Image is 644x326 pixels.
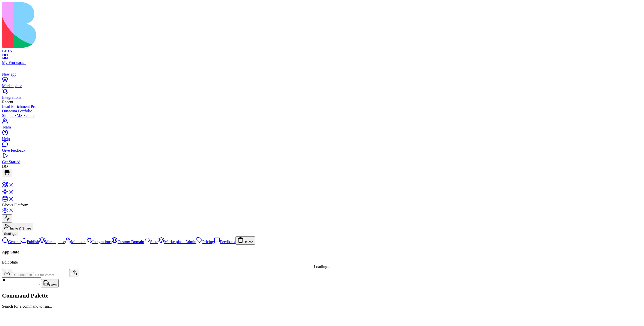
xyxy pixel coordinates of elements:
button: Settings [2,231,18,236]
h2: Command Palette [2,292,642,299]
div: Give feedback [2,148,642,153]
a: Pricing [196,240,214,244]
h4: App State [2,250,642,254]
a: My Workspace [2,56,642,65]
span: Settings [4,232,16,236]
button: Save [41,279,59,287]
div: My Workspace [2,60,642,65]
a: New app [2,68,642,77]
div: New app [2,72,642,77]
div: Get Started [2,160,642,164]
a: Help [2,132,642,141]
div: Help [2,137,642,141]
div: BETA [2,49,642,53]
div: Edit State [2,260,642,265]
a: Feedback [214,240,235,244]
a: Quantum Portfolio [2,109,642,113]
a: General [2,240,21,244]
span: DO [2,164,8,169]
a: Marketplace [2,79,642,88]
a: Members [65,240,86,244]
a: Integrations [2,91,642,100]
a: BETA [2,44,642,53]
a: Give feedback [2,144,642,153]
a: Lead Enrichment Pro [2,104,642,109]
a: Marketplace [39,240,65,244]
a: Custom Domain [111,240,144,244]
span: Recent [2,100,13,104]
a: Get Started [2,155,642,164]
a: Integrations [86,240,111,244]
a: Publish [21,240,39,244]
a: Simple SMS Sender [2,113,642,118]
div: Marketplace [2,84,642,88]
button: Delete [235,236,255,245]
button: Invite & Share [2,223,33,231]
span: Blocks Platform [2,203,28,207]
div: Integrations [2,95,642,100]
a: Team [2,120,642,129]
p: Search for a command to run... [2,304,642,309]
div: Team [2,125,642,129]
img: logo [2,2,204,48]
a: State [144,240,158,244]
a: Marketplace Admin [158,240,196,244]
div: Loading... [2,265,642,269]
